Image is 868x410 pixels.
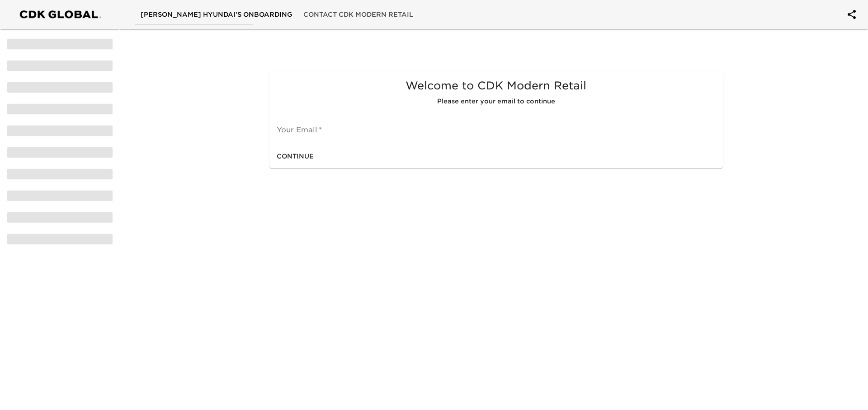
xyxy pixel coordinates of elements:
span: Continue [277,151,314,162]
h5: Welcome to CDK Modern Retail [277,79,715,93]
span: Contact CDK Modern Retail [303,9,413,20]
button: account of current user [841,4,863,25]
h6: Please enter your email to continue [277,97,715,107]
span: [PERSON_NAME] Hyundai's Onboarding [141,9,292,20]
button: Continue [273,148,317,165]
